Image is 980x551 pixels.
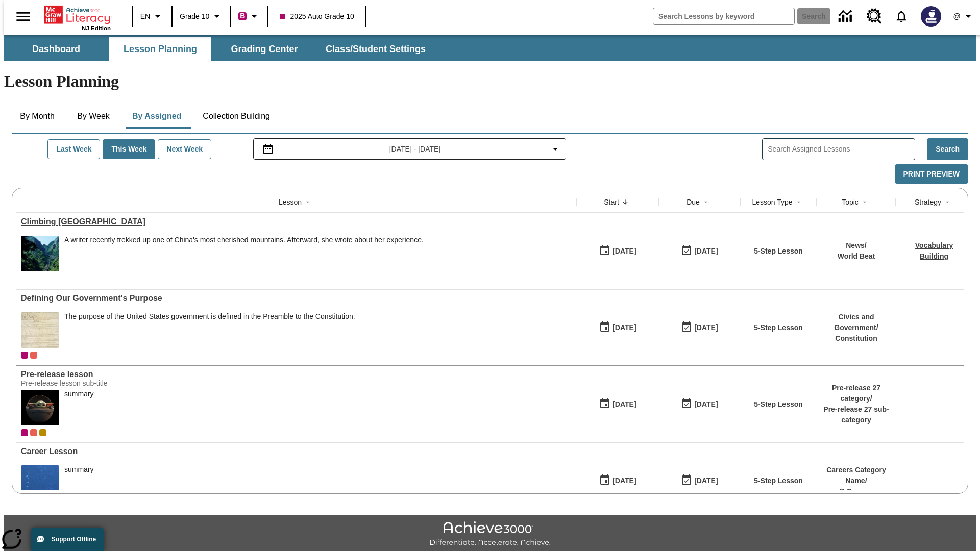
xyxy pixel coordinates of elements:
[234,7,264,26] button: Boost Class color is violet red. Change class color
[82,25,111,31] span: NJ Edition
[21,352,28,359] div: Current Class
[612,398,636,411] div: [DATE]
[941,196,953,208] button: Sort
[694,321,718,334] div: [DATE]
[604,197,619,207] div: Start
[64,236,424,271] div: A writer recently trekked up one of China's most cherished mountains. Afterward, she wrote about ...
[888,3,915,30] a: Notifications
[21,236,59,271] img: 6000 stone steps to climb Mount Tai in Chinese countryside
[64,390,94,425] div: summary
[768,142,915,157] input: Search Assigned Lessons
[140,11,150,22] span: EN
[4,35,976,61] div: SubNavbar
[754,399,803,410] p: 5-Step Lesson
[822,404,891,425] p: Pre-release 27 sub-category
[32,43,80,55] span: Dashboard
[4,72,976,91] h1: Lesson Planning
[694,398,718,411] div: [DATE]
[21,447,572,456] a: Career Lesson, Lessons
[52,536,96,543] span: Support Offline
[677,241,721,261] button: 06/30/26: Last day the lesson can be accessed
[687,197,700,207] div: Due
[752,197,792,207] div: Lesson Type
[838,240,875,251] p: News /
[677,471,721,490] button: 01/17/26: Last day the lesson can be accessed
[859,196,871,208] button: Sort
[47,139,100,159] button: Last Week
[832,3,861,31] a: Data Center
[754,246,803,257] p: 5-Step Lesson
[921,6,941,27] img: Avatar
[136,7,168,26] button: Language: EN, Select a language
[8,2,38,32] button: Open side menu
[64,236,424,244] div: A writer recently trekked up one of China's most cherished mountains. Afterward, she wrote about ...
[213,37,315,61] button: Grading Center
[21,312,59,348] img: This historic document written in calligraphic script on aged parchment, is the Preamble of the C...
[21,379,174,387] div: Pre-release lesson sub-title
[596,471,640,490] button: 01/13/25: First time the lesson was available
[124,43,197,55] span: Lesson Planning
[64,465,94,501] div: summary
[258,143,562,155] button: Select the date range menu item
[21,465,59,501] img: fish
[822,312,891,333] p: Civics and Government /
[68,104,119,129] button: By Week
[21,294,572,303] a: Defining Our Government's Purpose, Lessons
[194,104,278,129] button: Collection Building
[44,4,111,31] div: Home
[21,217,572,227] div: Climbing Mount Tai
[124,104,189,129] button: By Assigned
[64,390,94,398] div: summary
[895,164,968,184] button: Print Preview
[677,318,721,337] button: 03/31/26: Last day the lesson can be accessed
[21,370,572,379] a: Pre-release lesson, Lessons
[953,11,960,22] span: @
[927,138,968,160] button: Search
[31,528,104,551] button: Support Offline
[21,217,572,227] a: Climbing Mount Tai, Lessons
[5,37,107,61] button: Dashboard
[822,486,891,497] p: B Careers
[280,11,354,22] span: 2025 Auto Grade 10
[39,429,46,436] div: New 2025 class
[822,383,891,404] p: Pre-release 27 category /
[754,475,803,486] p: 5-Step Lesson
[180,11,209,22] span: Grade 10
[302,196,314,208] button: Sort
[21,390,59,425] img: hero alt text
[549,143,561,155] svg: Collapse Date Range Filter
[21,429,28,436] div: Current Class
[822,333,891,344] p: Constitution
[694,245,718,258] div: [DATE]
[21,294,572,303] div: Defining Our Government's Purpose
[754,322,803,333] p: 5-Step Lesson
[596,394,640,414] button: 01/22/25: First time the lesson was available
[240,10,245,22] span: B
[64,312,355,321] div: The purpose of the United States government is defined in the Preamble to the Constitution.
[612,474,636,487] div: [DATE]
[4,37,435,61] div: SubNavbar
[915,241,953,260] a: Vocabulary Building
[12,104,63,129] button: By Month
[612,321,636,334] div: [DATE]
[694,474,718,487] div: [DATE]
[822,465,891,486] p: Careers Category Name /
[30,352,37,359] div: OL 2025 Auto Grade 11
[700,196,712,208] button: Sort
[677,394,721,414] button: 01/25/26: Last day the lesson can be accessed
[596,241,640,261] button: 07/22/25: First time the lesson was available
[64,465,94,474] div: summary
[64,312,355,348] div: The purpose of the United States government is defined in the Preamble to the Constitution.
[915,3,947,30] button: Select a new avatar
[103,139,155,159] button: This Week
[612,245,636,258] div: [DATE]
[44,5,111,25] a: Home
[30,429,37,436] div: OL 2025 Auto Grade 11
